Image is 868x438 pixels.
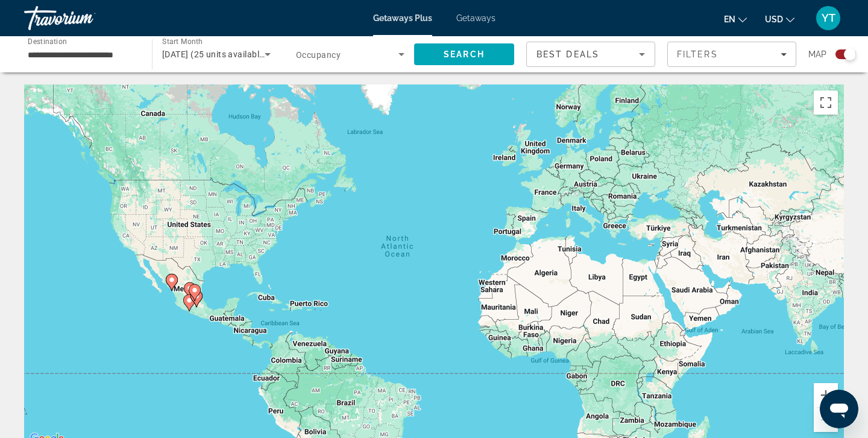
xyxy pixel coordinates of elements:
span: Occupancy [296,50,341,60]
span: Destination [28,37,67,45]
button: Toggle fullscreen view [814,90,838,115]
span: Map [808,46,826,63]
a: Getaways Plus [373,13,432,23]
button: Zoom out [814,408,838,432]
span: [DATE] (25 units available) [162,49,267,59]
a: Travorium [24,2,145,34]
span: Best Deals [536,49,599,59]
input: Select destination [28,48,136,62]
span: en [724,14,735,24]
button: Change language [724,10,747,28]
span: Start Month [162,37,203,46]
iframe: Button to launch messaging window [820,390,858,428]
button: User Menu [813,5,844,31]
button: Change currency [765,10,794,28]
button: Zoom in [814,383,838,407]
button: Filters [667,42,796,67]
span: Search [444,49,485,59]
span: USD [765,14,783,24]
button: Search [414,43,514,65]
mat-select: Sort by [536,47,645,62]
span: Filters [677,49,718,59]
span: YT [822,12,835,24]
a: Getaways [456,13,495,23]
